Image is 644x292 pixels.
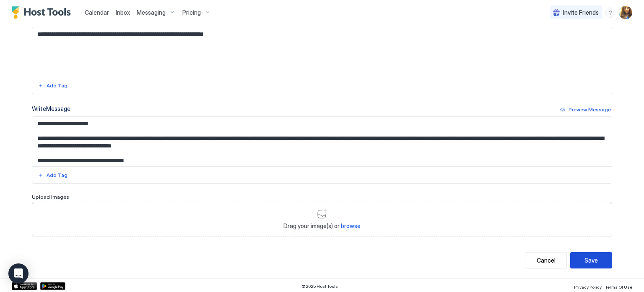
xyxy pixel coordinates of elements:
[574,282,602,291] a: Privacy Policy
[605,282,632,291] a: Terms Of Use
[40,282,65,290] a: Google Play Store
[605,8,615,18] div: menu
[47,82,68,89] div: Add Tag
[563,9,599,16] span: Invite Friends
[12,282,37,290] a: App Store
[85,9,109,16] span: Calendar
[574,284,602,289] span: Privacy Policy
[584,256,598,265] div: Save
[341,222,361,229] span: browse
[47,171,68,179] div: Add Tag
[559,105,612,115] button: Preview Message
[619,6,632,19] div: User profile
[137,9,166,16] span: Messaging
[182,9,201,16] span: Pricing
[569,106,611,113] div: Preview Message
[32,104,70,113] div: Write Message
[116,8,130,17] a: Inbox
[301,284,338,289] span: © 2025 Host Tools
[525,252,567,268] button: Cancel
[32,194,69,200] span: Upload Images
[32,27,612,77] textarea: Input Field
[116,9,130,16] span: Inbox
[283,222,361,230] span: Drag your image(s) or
[570,252,612,268] button: Save
[32,117,612,166] textarea: Input Field
[37,170,69,180] button: Add Tag
[605,284,632,289] span: Terms Of Use
[12,6,75,19] a: Host Tools Logo
[85,8,109,17] a: Calendar
[37,81,69,91] button: Add Tag
[8,263,29,284] div: Open Intercom Messenger
[537,256,556,265] div: Cancel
